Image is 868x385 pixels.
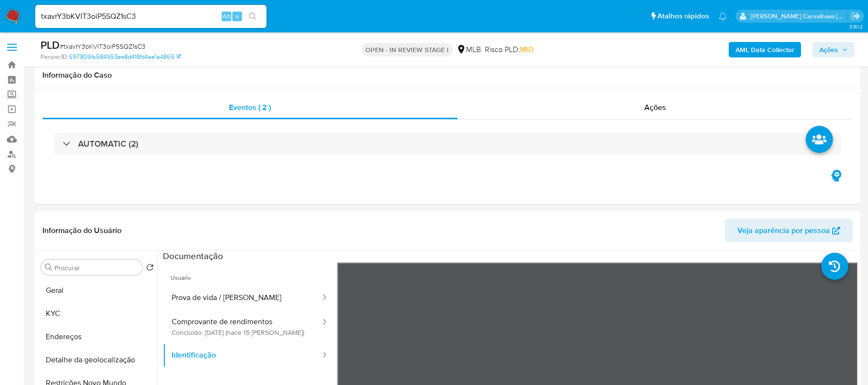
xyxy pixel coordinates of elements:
button: Retornar ao pedido padrão [146,263,154,274]
span: # txavrY3bKVIT3oiP5SQZ1sC3 [60,41,146,51]
span: Ações [644,102,666,113]
b: PLD [40,37,60,53]
button: KYC [37,302,158,325]
div: AUTOMATIC (2) [54,133,841,155]
span: Alt [223,12,230,21]
a: Notificações [719,12,727,20]
button: Endereços [37,325,158,348]
button: Geral [37,279,158,302]
span: Atalhos rápidos [657,11,709,21]
a: Sair [851,11,861,21]
span: s [236,12,239,21]
h1: Informação do Caso [42,70,853,80]
b: Person ID [40,53,67,61]
button: Procurar [45,263,53,271]
span: Risco PLD: [485,44,534,55]
input: Pesquise usuários ou casos... [35,10,267,23]
button: Ações [813,42,855,57]
h1: Informação do Usuário [42,226,121,235]
span: Ações [819,42,838,57]
button: Veja aparência por pessoa [725,219,853,242]
p: sara.carvalhaes@mercadopago.com.br [750,12,848,21]
input: Procurar [54,263,138,272]
span: Veja aparência por pessoa [737,219,830,242]
div: MLB [456,44,481,55]
span: MID [520,44,534,55]
p: OPEN - IN REVIEW STAGE I [361,43,453,56]
a: 697809fa584953ee8d418fd4ae1a4865 [69,53,181,61]
button: search-icon [243,10,263,23]
span: Eventos ( 2 ) [229,102,271,113]
b: AML Data Collector [735,42,794,57]
h3: AUTOMATIC (2) [78,138,138,149]
button: Detalhe da geolocalização [37,348,158,371]
button: AML Data Collector [729,42,801,57]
